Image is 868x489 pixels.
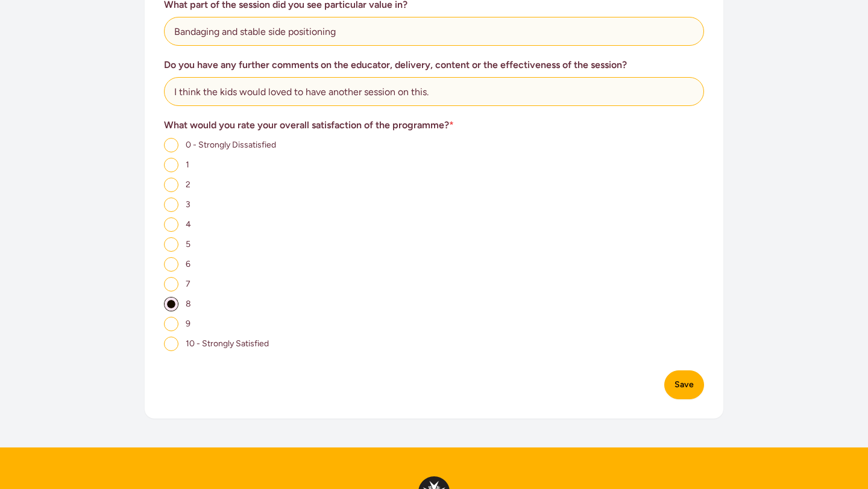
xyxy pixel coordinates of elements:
span: 7 [186,279,190,289]
input: 1 [164,158,178,172]
span: 1 [186,160,189,170]
span: 10 - Strongly Satisfied [186,338,269,349]
h3: Do you have any further comments on the educator, delivery, content or the effectiveness of the s... [164,58,704,72]
h3: What would you rate your overall satisfaction of the programme? [164,118,704,132]
span: 2 [186,179,190,190]
input: 2 [164,178,178,192]
span: 5 [186,239,190,249]
span: 8 [186,299,191,309]
input: 0 - Strongly Dissatisfied [164,138,178,152]
input: 7 [164,277,178,291]
input: 3 [164,198,178,212]
span: 3 [186,199,190,210]
input: 6 [164,257,178,272]
input: 10 - Strongly Satisfied [164,337,178,351]
input: 4 [164,217,178,232]
span: 4 [186,219,191,229]
input: 5 [164,237,178,252]
input: 8 [164,297,178,311]
button: Save [664,370,704,399]
span: 6 [186,259,190,269]
span: 9 [186,319,190,329]
input: 9 [164,317,178,331]
span: 0 - Strongly Dissatisfied [186,140,276,150]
